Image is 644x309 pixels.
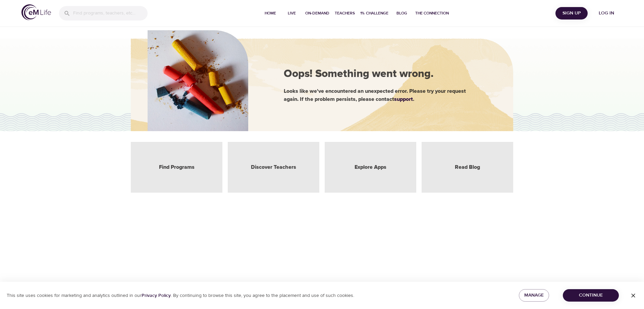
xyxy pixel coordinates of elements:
span: Home [262,10,278,17]
a: Discover Teachers [251,163,296,171]
a: Read Blog [455,163,480,171]
span: The Connection [415,10,449,17]
span: Continue [568,291,613,300]
span: Manage [524,291,544,300]
span: Teachers [335,10,355,17]
span: Sign Up [558,9,585,17]
button: Log in [590,7,623,20]
span: Log in [593,9,620,17]
span: Live [284,10,300,17]
div: Looks like we've encountered an unexpected error. Please try your request again. If the problem p... [284,87,492,103]
button: Continue [563,289,619,302]
button: Sign Up [555,7,588,20]
a: Find Programs [159,163,195,171]
a: support [394,96,413,102]
span: 1% Challenge [360,10,388,17]
span: On-Demand [305,10,329,17]
img: logo [21,4,51,20]
input: Find programs, teachers, etc... [73,6,148,21]
button: Manage [519,289,549,302]
a: Explore Apps [355,163,386,171]
a: Privacy Policy [142,293,171,299]
img: hero [148,30,248,131]
div: Oops! Something went wrong. [284,67,492,82]
span: Blog [394,10,410,17]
